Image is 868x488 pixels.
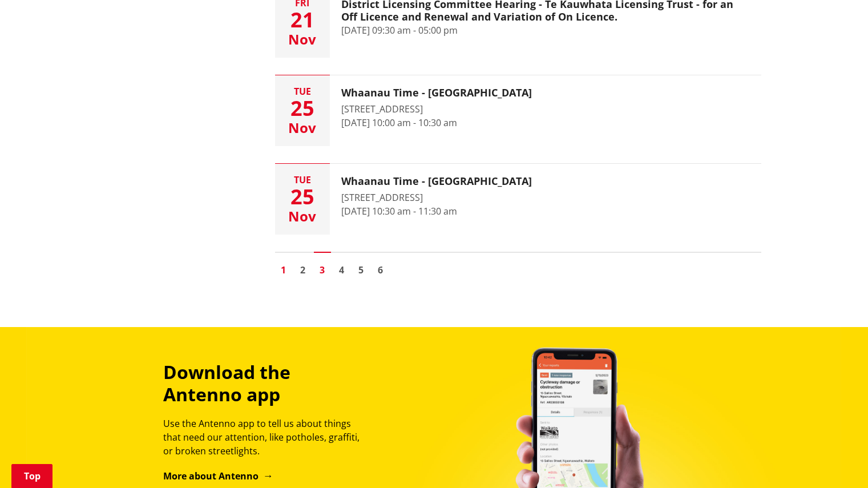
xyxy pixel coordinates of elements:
[341,24,458,37] time: [DATE] 09:30 am - 05:00 pm
[372,261,389,279] a: Go to page 6
[333,261,350,279] a: Go to page 4
[294,261,312,279] a: Go to page 2
[341,191,532,204] div: [STREET_ADDRESS]
[341,87,532,99] h3: Whaanau Time - [GEOGRAPHIC_DATA]
[275,209,330,223] div: Nov
[163,470,273,482] a: More about Antenno
[11,464,53,488] a: Top
[314,261,331,279] a: Page 3
[815,440,857,481] iframe: Messenger Launcher
[163,417,370,458] p: Use the Antenno app to tell us about things that need our attention, like potholes, graffiti, or ...
[275,33,330,46] div: Nov
[341,205,457,217] time: [DATE] 10:30 am - 11:30 am
[341,175,532,188] h3: Whaanau Time - [GEOGRAPHIC_DATA]
[275,252,761,281] nav: Pagination
[275,121,330,135] div: Nov
[275,75,761,146] a: Tue 25 Nov Whaanau Time - [GEOGRAPHIC_DATA] [STREET_ADDRESS] [DATE] 10:00 am - 10:30 am
[275,164,761,235] a: Tue 25 Nov Whaanau Time - [GEOGRAPHIC_DATA] [STREET_ADDRESS] [DATE] 10:30 am - 11:30 am
[353,261,370,279] a: Go to page 5
[275,175,330,184] div: Tue
[275,261,292,279] a: Go to page 1
[275,87,330,96] div: Tue
[341,102,532,116] div: [STREET_ADDRESS]
[275,98,330,119] div: 25
[275,10,330,30] div: 21
[341,116,457,129] time: [DATE] 10:00 am - 10:30 am
[275,187,330,207] div: 25
[163,361,370,405] h3: Download the Antenno app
